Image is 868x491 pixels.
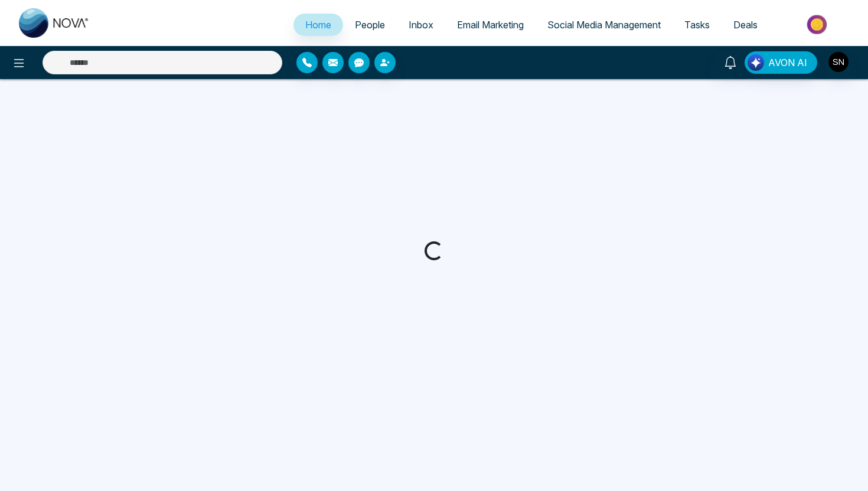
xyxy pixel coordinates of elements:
img: Market-place.gif [775,11,861,38]
span: Inbox [409,19,433,31]
button: AVON AI [745,51,817,74]
span: Email Marketing [457,19,524,31]
a: Inbox [397,14,445,36]
span: Deals [733,19,758,31]
a: Social Media Management [536,14,673,36]
span: Social Media Management [547,19,661,31]
a: People [343,14,397,36]
span: Tasks [684,19,710,31]
a: Deals [722,14,769,36]
img: User Avatar [828,52,849,72]
span: AVON AI [768,55,807,70]
span: Home [305,19,331,31]
span: People [355,19,385,31]
img: Lead Flow [748,54,764,71]
a: Email Marketing [445,14,536,36]
img: Nova CRM Logo [19,8,90,38]
a: Home [293,14,343,36]
a: Tasks [673,14,722,36]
